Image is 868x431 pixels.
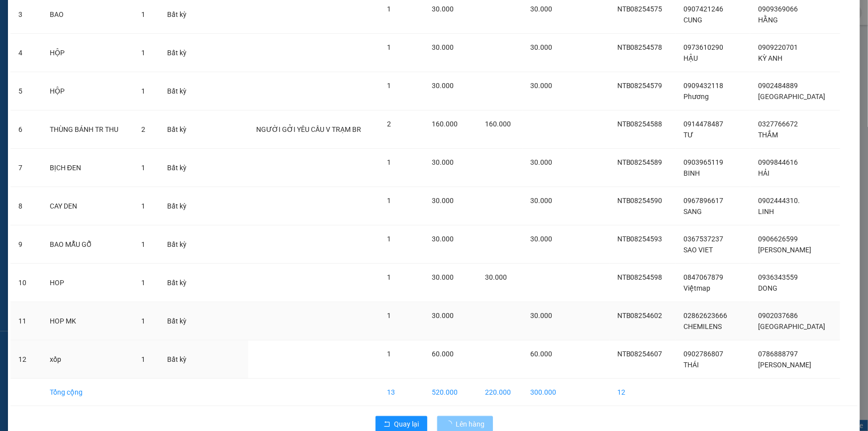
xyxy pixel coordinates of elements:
[531,158,553,166] span: 30.000
[758,93,825,101] span: [GEOGRAPHIC_DATA]
[432,273,454,281] span: 30.000
[42,72,133,110] td: HỘP
[42,379,133,406] td: Tổng cộng
[617,120,663,128] span: NTB08254588
[683,131,693,139] span: TƯ
[159,72,197,110] td: Bất kỳ
[42,340,133,379] td: xốp
[683,312,727,320] span: 02862623666
[617,43,663,51] span: NTB08254578
[531,197,553,205] span: 30.000
[456,419,485,430] span: Lên hàng
[617,350,663,358] span: NTB08254607
[683,197,723,205] span: 0967896617
[758,169,770,177] span: HẢI
[42,149,133,187] td: BỊCH ĐEN
[683,323,722,330] span: CHEMILENS
[432,312,454,320] span: 30.000
[42,34,133,72] td: HỘP
[141,317,145,325] span: 1
[683,361,699,369] span: THÁI
[617,82,663,90] span: NTB08254579
[432,43,454,51] span: 30.000
[617,5,663,13] span: NTB08254575
[683,273,723,281] span: 0847067879
[42,110,133,149] td: THÙNG BÁNH TR THU
[380,379,424,406] td: 13
[683,235,723,243] span: 0367537237
[758,158,798,166] span: 0909844616
[758,82,798,90] span: 0902484889
[617,235,663,243] span: NTB08254593
[531,5,553,13] span: 30.000
[758,43,798,51] span: 0909220701
[758,361,811,369] span: [PERSON_NAME]
[159,340,197,379] td: Bất kỳ
[424,379,477,406] td: 520.000
[683,208,702,215] span: SANG
[141,202,145,210] span: 1
[141,240,145,248] span: 1
[683,284,710,292] span: Việtmap
[617,158,663,166] span: NTB08254589
[432,350,454,358] span: 60.000
[531,235,553,243] span: 30.000
[485,120,511,128] span: 160.000
[758,323,825,330] span: [GEOGRAPHIC_DATA]
[432,158,454,166] span: 30.000
[42,302,133,340] td: HOP MK
[683,16,702,24] span: CUNG
[609,379,675,406] td: 12
[683,169,700,177] span: BINH
[683,43,723,51] span: 0973610290
[141,125,145,133] span: 2
[387,350,391,358] span: 1
[758,235,798,243] span: 0906626599
[387,5,391,13] span: 1
[758,273,798,281] span: 0936343559
[683,82,723,90] span: 0909432118
[384,421,390,429] span: rollback
[531,43,553,51] span: 30.000
[432,235,454,243] span: 30.000
[683,5,723,13] span: 0907421246
[10,225,42,264] td: 9
[141,87,145,95] span: 1
[758,350,798,358] span: 0786888797
[387,312,391,320] span: 1
[523,379,568,406] td: 300.000
[141,49,145,57] span: 1
[10,149,42,187] td: 7
[141,164,145,172] span: 1
[42,187,133,225] td: CAY DEN
[683,120,723,128] span: 0914478487
[432,82,454,90] span: 30.000
[445,421,456,428] span: loading
[758,54,782,62] span: KỲ ANH
[758,131,778,139] span: THẮM
[485,273,507,281] span: 30.000
[387,82,391,90] span: 1
[159,110,197,149] td: Bất kỳ
[387,235,391,243] span: 1
[159,225,197,264] td: Bất kỳ
[159,187,197,225] td: Bất kỳ
[617,197,663,205] span: NTB08254590
[683,246,713,254] span: SAO VIET
[683,350,723,358] span: 0902786807
[10,110,42,149] td: 6
[159,34,197,72] td: Bất kỳ
[758,197,800,205] span: 0902444310.
[387,197,391,205] span: 1
[141,10,145,18] span: 1
[159,149,197,187] td: Bất kỳ
[10,72,42,110] td: 5
[387,120,391,128] span: 2
[159,302,197,340] td: Bất kỳ
[758,120,798,128] span: 0327766672
[394,419,419,430] span: Quay lại
[10,34,42,72] td: 4
[42,264,133,302] td: HOP
[758,312,798,320] span: 0902037686
[432,120,458,128] span: 160.000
